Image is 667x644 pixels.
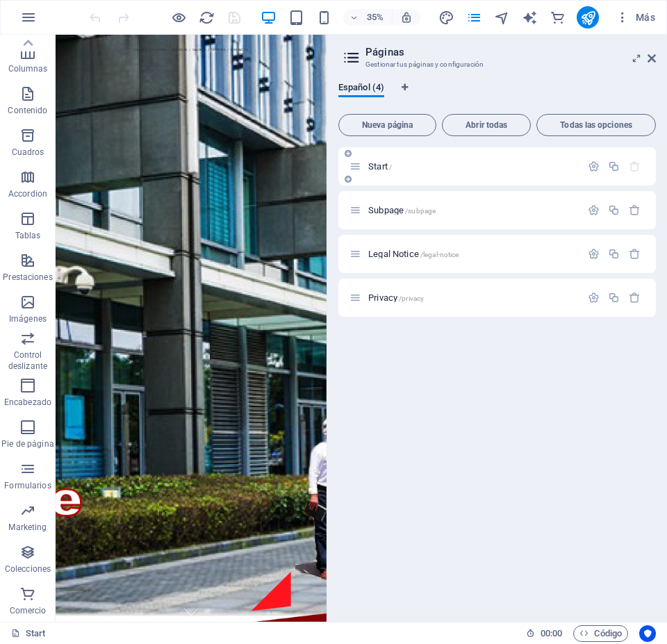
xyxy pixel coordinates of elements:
h6: 35% [364,9,386,26]
button: Usercentrics [639,625,656,642]
button: Todas las opciones [536,114,656,136]
h3: Gestionar tus páginas y configuración [365,58,628,71]
h2: Páginas [365,46,656,58]
div: Subpage/subpage [364,206,581,215]
p: Comercio [10,605,47,616]
span: Nueva página [345,121,430,129]
i: Publicar [580,10,596,26]
p: Contenido [8,105,47,116]
p: Columnas [8,63,48,74]
p: Encabezado [4,397,51,408]
span: Legal Notice [368,249,459,259]
span: Subpage [368,205,436,215]
p: Colecciones [5,563,51,575]
button: 35% [343,9,393,26]
span: Abrir todas [448,121,525,129]
button: Abrir todas [442,114,531,136]
div: Eliminar [629,292,641,304]
div: Start/ [364,162,581,171]
div: La página principal no puede eliminarse [629,160,641,172]
div: Privacy/privacy [364,293,581,302]
p: Accordion [8,188,47,199]
span: Código [579,625,622,642]
span: Todas las opciones [543,121,650,129]
span: /legal-notice [420,251,459,258]
div: Duplicar [608,204,620,216]
div: Duplicar [608,292,620,304]
div: Configuración [588,160,600,172]
span: /privacy [399,295,424,302]
i: Al redimensionar, ajustar el nivel de zoom automáticamente para ajustarse al dispositivo elegido. [400,11,413,24]
a: Haz clic para cancelar la selección y doble clic para abrir páginas [11,625,46,642]
span: 00 00 [541,625,562,642]
p: Tablas [15,230,41,241]
div: Legal Notice/legal-notice [364,249,581,258]
div: Configuración [588,248,600,260]
button: commerce [549,9,566,26]
button: navigator [493,9,510,26]
button: publish [577,6,599,28]
span: : [550,628,552,638]
p: Cuadros [12,147,44,158]
span: Haz clic para abrir la página [368,161,392,172]
span: /subpage [405,207,436,215]
button: text_generator [521,9,538,26]
h6: Tiempo de la sesión [526,625,563,642]
div: Pestañas de idiomas [338,82,656,108]
div: Eliminar [629,204,641,216]
div: Duplicar [608,160,620,172]
div: Configuración [588,292,600,304]
i: Diseño (Ctrl+Alt+Y) [438,10,454,26]
button: Haz clic para salir del modo de previsualización y seguir editando [170,9,187,26]
i: Volver a cargar página [199,10,215,26]
i: Navegador [494,10,510,26]
i: Comercio [550,10,566,26]
button: Más [610,6,661,28]
button: design [438,9,454,26]
i: AI Writer [522,10,538,26]
div: Duplicar [608,248,620,260]
button: Nueva página [338,114,436,136]
p: Marketing [8,522,47,533]
i: Páginas (Ctrl+Alt+S) [466,10,482,26]
span: Haz clic para abrir la página [368,292,424,303]
p: Formularios [4,480,51,491]
div: Eliminar [629,248,641,260]
p: Pie de página [1,438,53,449]
p: Prestaciones [3,272,52,283]
button: reload [198,9,215,26]
button: pages [466,9,482,26]
span: Español (4) [338,79,384,99]
button: Código [573,625,628,642]
span: / [389,163,392,171]
p: Imágenes [9,313,47,324]
div: Configuración [588,204,600,216]
span: Más [616,10,655,24]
